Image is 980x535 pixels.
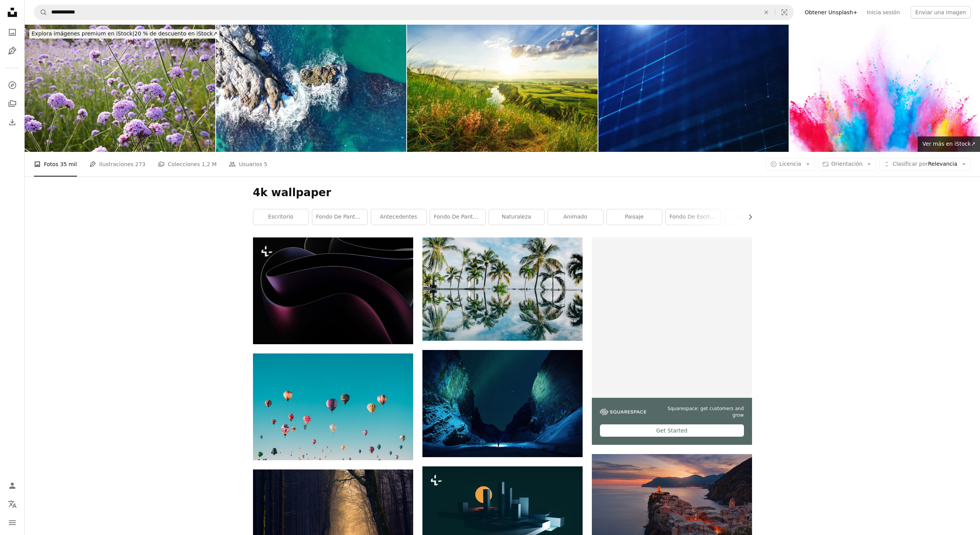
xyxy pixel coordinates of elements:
[922,141,975,147] span: Ver más en iStock ↗
[253,403,413,410] a: Globos aerostáticos de colores variados durante el día
[918,136,980,152] a: Ver más en iStock↗
[893,161,928,167] span: Clasificar por
[5,478,20,493] a: Iniciar sesión / Registrarse
[725,209,780,225] a: inspiración
[34,5,794,20] form: Encuentra imágenes en todo el sitio
[264,160,267,168] span: 5
[89,152,146,177] a: Ilustraciones 273
[600,424,744,437] div: Get Started
[862,6,905,19] a: Inicia sesión
[655,405,744,419] span: Squarespace: get customers and grow
[5,496,20,512] button: Idioma
[789,25,980,152] img: Explosión de polvo coloreado sobre fondo blanco.
[430,209,485,225] a: fondo de pantalla 4k
[422,400,583,407] a: northern lights
[135,160,146,168] span: 273
[422,285,583,292] a: Reflejo del agua de los cocoteros
[34,5,47,20] button: Buscar en Unsplash
[202,160,217,168] span: 1,2 M
[25,25,224,43] a: Explora imágenes premium en iStock|20 % de descuento en iStock↗
[5,96,20,111] a: Colecciones
[5,43,20,59] a: Ilustraciones
[29,29,219,39] div: 20 % de descuento en iStock ↗
[407,25,598,152] img: Un hermoso valle con un río, cielo azul con grandes nubes y sol brillante. Aérea
[607,209,662,225] a: paisaje
[229,152,267,177] a: Usuarios 5
[253,353,413,460] img: Globos aerostáticos de colores variados durante el día
[25,25,215,152] img: Purple verbena in the garden
[422,350,583,457] img: northern lights
[818,158,876,170] button: Orientación
[5,515,20,530] button: Menú
[831,161,863,167] span: Orientación
[743,209,752,225] button: desplazar lista a la derecha
[312,209,367,225] a: fondo de pantalla
[5,5,20,22] a: Inicio — Unsplash
[5,114,20,130] a: Historial de descargas
[422,508,583,515] a: Una foto en blanco y negro de una ciudad por la noche
[158,152,217,177] a: Colecciones 1,2 M
[598,25,789,152] img: 4K Digital Cyberspace with Particles and Digital Data Network Connections. High Speed Connection ...
[253,519,413,526] a: luces amarillas entre los árboles
[779,161,801,167] span: Licencia
[253,287,413,294] a: Un fondo abstracto negro y púrpura con curvas
[216,25,407,152] img: Donde el mar se encuentra con la piedra: tomas aéreas de las olas rompiendo con poder y gracia
[592,504,752,511] a: Vista aérea del pueblo en el acantilado de la montaña durante la puesta del sol naranja
[879,158,971,170] button: Clasificar porRelevancia
[766,158,815,170] button: Licencia
[600,409,646,416] img: file-1747939142011-51e5cc87e3c9
[32,30,134,37] span: Explora imágenes premium en iStock |
[253,237,413,344] img: Un fondo abstracto negro y púrpura con curvas
[666,209,721,225] a: Fondo de escritorio
[775,5,794,20] button: Búsqueda visual
[422,237,583,341] img: Reflejo del agua de los cocoteros
[253,209,308,225] a: escritorio
[5,77,20,93] a: Explorar
[911,6,971,19] button: Enviar una imagen
[548,209,603,225] a: animado
[253,186,752,200] h1: 4k wallpaper
[758,5,775,20] button: Borrar
[5,25,20,40] a: Fotos
[592,237,752,445] a: Squarespace: get customers and growGet Started
[489,209,544,225] a: naturaleza
[371,209,426,225] a: antecedentes
[893,160,957,168] span: Relevancia
[800,6,862,19] a: Obtener Unsplash+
